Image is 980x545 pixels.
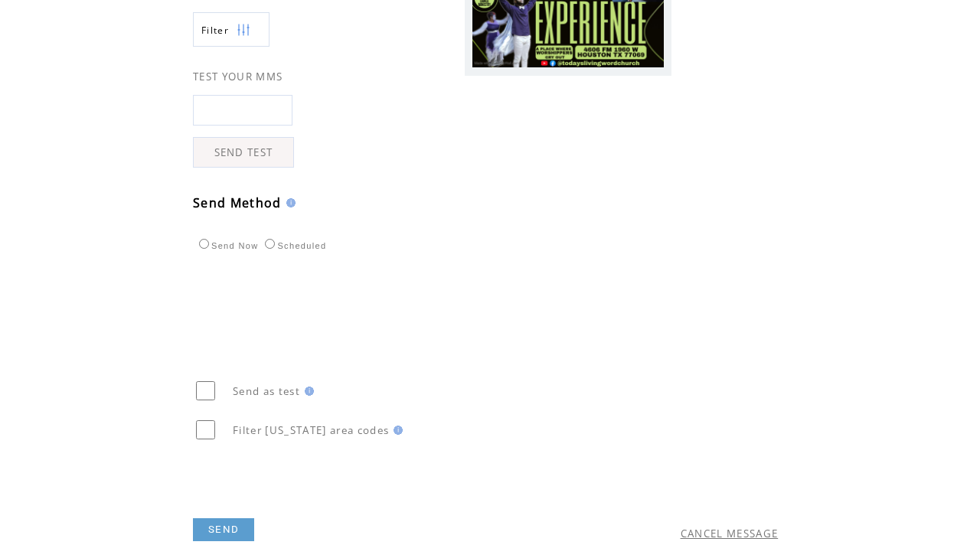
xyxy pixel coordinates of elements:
[300,387,314,396] img: help.gif
[199,239,209,249] input: Send Now
[681,527,779,540] a: CANCEL MESSAGE
[193,518,254,541] a: SEND
[193,194,282,211] span: Send Method
[195,241,258,250] label: Send Now
[265,239,275,249] input: Scheduled
[282,198,296,207] img: help.gif
[233,423,389,437] span: Filter [US_STATE] area codes
[237,13,250,47] img: filters.png
[193,70,283,83] span: TEST YOUR MMS
[233,384,300,398] span: Send as test
[389,426,403,435] img: help.gif
[201,24,229,37] span: Show filters
[193,12,269,47] a: Filter
[193,137,294,168] a: SEND TEST
[261,241,326,250] label: Scheduled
